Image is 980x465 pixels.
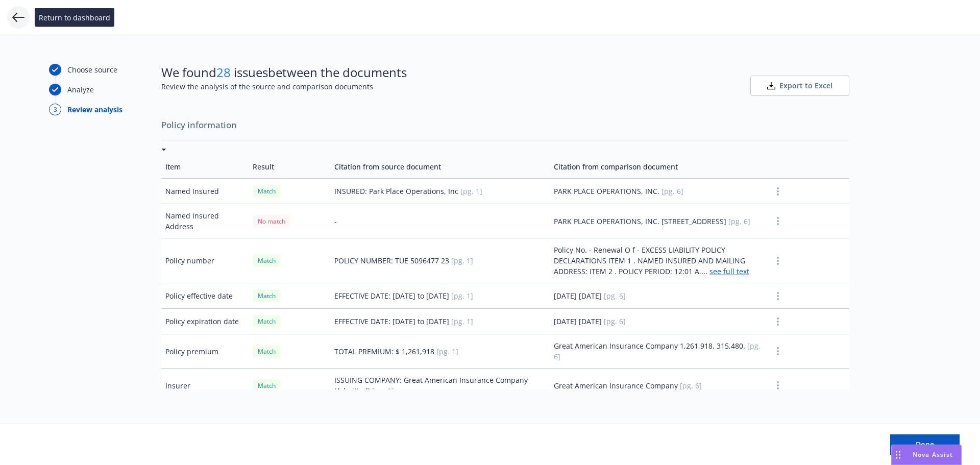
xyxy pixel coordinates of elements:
[161,238,249,283] td: Policy number
[161,155,249,179] td: Item
[891,445,962,465] button: Nova Assist
[161,283,249,309] td: Policy effective date
[892,445,904,464] div: Drag to move
[550,179,768,204] td: PARK PLACE OPERATIONS, INC.
[330,369,550,403] td: ISSUING COMPANY: Great American Insurance Company (Admitted)
[680,381,702,390] span: [pg. 6]
[67,64,117,75] div: Choose source
[913,450,953,459] span: Nova Assist
[330,334,550,369] td: TOTAL PREMIUM: $ 1,261,918
[550,309,768,334] td: [DATE] [DATE]
[161,204,249,238] td: Named Insured Address
[890,434,960,455] button: Done
[372,386,394,396] span: [pg. 1]
[161,334,249,369] td: Policy premium
[451,316,473,326] span: [pg. 1]
[550,238,768,283] td: Policy No. - Renewal O f - EXCESS LIABILITY POLICY DECLARATIONS ITEM 1 . NAMED INSURED AND MAILIN...
[161,64,407,81] span: We found issues between the documents
[330,179,550,204] td: INSURED: Park Place Operations, Inc
[779,81,832,91] span: Export to Excel
[39,12,110,23] span: Return to dashboard
[550,283,768,309] td: [DATE] [DATE]
[253,289,281,302] div: Match
[550,155,768,179] td: Citation from comparison document
[604,291,626,301] span: [pg. 6]
[249,155,330,179] td: Result
[161,179,249,204] td: Named Insured
[253,379,281,392] div: Match
[253,315,281,328] div: Match
[916,439,934,449] span: Done
[161,114,849,136] span: Policy information
[253,254,281,267] div: Match
[161,81,407,92] span: Review the analysis of the source and comparison documents
[161,309,249,334] td: Policy expiration date
[728,216,750,226] span: [pg. 6]
[436,347,458,356] span: [pg. 1]
[330,155,550,179] td: Citation from source document
[216,64,231,81] span: 28
[661,186,683,196] span: [pg. 6]
[550,204,768,238] td: PARK PLACE OPERATIONS, INC. [STREET_ADDRESS]
[330,283,550,309] td: EFFECTIVE DATE: [DATE] to [DATE]
[161,369,249,403] td: Insurer
[550,369,768,403] td: Great American Insurance Company
[451,256,473,265] span: [pg. 1]
[49,104,61,115] div: 3
[604,316,626,326] span: [pg. 6]
[709,266,749,276] a: see full text
[330,204,550,238] td: -
[67,104,122,115] div: Review analysis
[750,76,849,96] button: Export to Excel
[253,215,290,228] div: No match
[451,291,473,301] span: [pg. 1]
[330,238,550,283] td: POLICY NUMBER: TUE 5096477 23
[253,185,281,198] div: Match
[460,186,482,196] span: [pg. 1]
[554,341,761,361] span: [pg. 6]
[67,84,94,95] div: Analyze
[253,345,281,358] div: Match
[550,334,768,369] td: Great American Insurance Company 1,261,918. 315,480.
[330,309,550,334] td: EFFECTIVE DATE: [DATE] to [DATE]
